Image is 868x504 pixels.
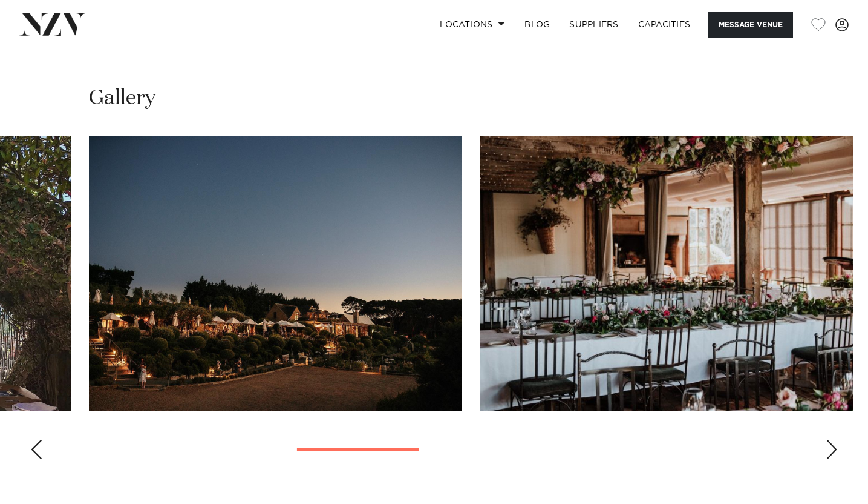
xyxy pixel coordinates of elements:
h2: Gallery [89,85,155,112]
button: Message Venue [708,12,793,38]
a: Capacities [628,12,700,38]
img: nzv-logo.png [19,13,85,35]
swiper-slide: 5 / 10 [480,136,853,411]
swiper-slide: 4 / 10 [89,136,462,411]
a: SUPPLIERS [560,12,628,38]
a: BLOG [515,12,560,38]
a: Locations [430,12,515,38]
